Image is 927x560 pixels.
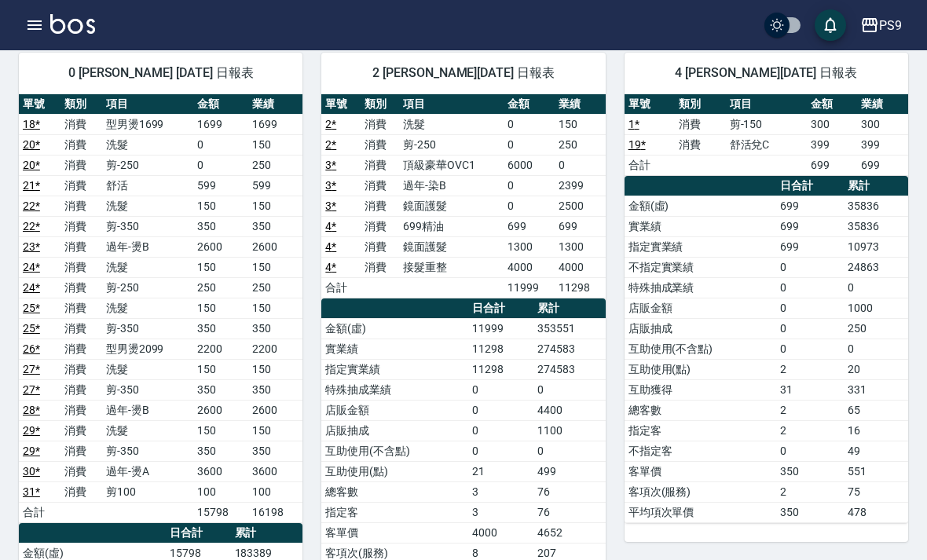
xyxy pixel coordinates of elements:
[193,359,247,379] td: 150
[60,257,102,277] td: 消費
[248,359,302,379] td: 150
[776,441,843,461] td: 0
[248,216,302,236] td: 350
[857,94,908,115] th: 業績
[321,420,468,441] td: 店販抽成
[468,359,533,379] td: 11298
[102,155,194,175] td: 剪-250
[248,481,302,502] td: 100
[776,461,843,481] td: 350
[248,400,302,420] td: 2600
[776,481,843,502] td: 2
[675,114,725,134] td: 消費
[533,318,606,339] td: 353551
[625,277,777,298] td: 特殊抽成業績
[193,298,247,318] td: 150
[726,134,807,155] td: 舒活兌C
[625,94,675,115] th: 單號
[776,277,843,298] td: 0
[844,481,908,502] td: 75
[19,502,60,522] td: 合計
[625,379,777,400] td: 互助獲得
[321,359,468,379] td: 指定實業績
[60,216,102,236] td: 消費
[555,196,606,216] td: 2500
[248,379,302,400] td: 350
[193,400,247,420] td: 2600
[555,155,606,175] td: 0
[776,379,843,400] td: 31
[776,339,843,359] td: 0
[102,216,194,236] td: 剪-350
[844,277,908,298] td: 0
[625,196,777,216] td: 金額(虛)
[60,298,102,318] td: 消費
[60,94,102,115] th: 類別
[361,114,399,134] td: 消費
[625,441,777,461] td: 不指定客
[844,196,908,216] td: 35836
[533,502,606,522] td: 76
[166,523,231,544] th: 日合計
[321,379,468,400] td: 特殊抽成業績
[60,155,102,175] td: 消費
[533,400,606,420] td: 4400
[844,502,908,522] td: 478
[625,94,908,176] table: a dense table
[625,298,777,318] td: 店販金額
[248,339,302,359] td: 2200
[776,216,843,236] td: 699
[879,16,902,35] div: PS9
[321,522,468,543] td: 客單價
[844,359,908,379] td: 20
[533,359,606,379] td: 274583
[776,298,843,318] td: 0
[776,176,843,196] th: 日合計
[60,481,102,502] td: 消費
[102,277,194,298] td: 剪-250
[399,134,504,155] td: 剪-250
[807,134,857,155] td: 399
[625,176,908,523] table: a dense table
[361,94,399,115] th: 類別
[248,441,302,461] td: 350
[844,318,908,339] td: 250
[625,420,777,441] td: 指定客
[193,94,247,115] th: 金額
[555,134,606,155] td: 250
[844,400,908,420] td: 65
[625,155,675,175] td: 合計
[555,94,606,115] th: 業績
[60,318,102,339] td: 消費
[361,257,399,277] td: 消費
[675,94,725,115] th: 類別
[102,441,194,461] td: 剪-350
[807,94,857,115] th: 金額
[533,298,606,319] th: 累計
[248,257,302,277] td: 150
[102,94,194,115] th: 項目
[807,114,857,134] td: 300
[102,298,194,318] td: 洗髮
[193,318,247,339] td: 350
[193,461,247,481] td: 3600
[102,481,194,502] td: 剪100
[60,359,102,379] td: 消費
[504,175,555,196] td: 0
[776,318,843,339] td: 0
[193,441,247,461] td: 350
[193,257,247,277] td: 150
[193,114,247,134] td: 1699
[248,114,302,134] td: 1699
[60,175,102,196] td: 消費
[504,277,555,298] td: 11999
[193,481,247,502] td: 100
[625,359,777,379] td: 互助使用(點)
[399,175,504,196] td: 過年-染B
[625,339,777,359] td: 互助使用(不含點)
[248,196,302,216] td: 150
[248,461,302,481] td: 3600
[776,502,843,522] td: 350
[625,502,777,522] td: 平均項次單價
[504,236,555,257] td: 1300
